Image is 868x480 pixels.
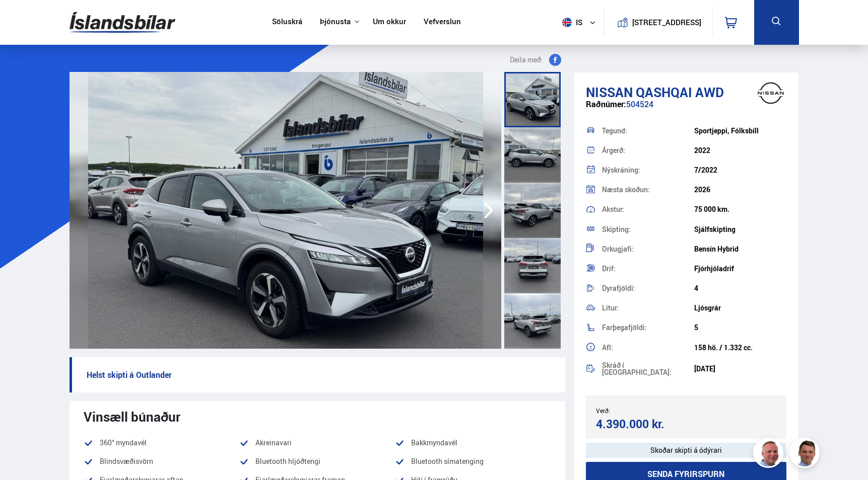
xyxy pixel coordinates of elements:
[602,362,694,376] div: Skráð í [GEOGRAPHIC_DATA]:
[602,324,694,331] div: Farþegafjöldi:
[586,99,626,110] span: Raðnúmer:
[562,18,572,27] img: svg+xml;base64,PHN2ZyB4bWxucz0iaHR0cDovL3d3dy53My5vcmcvMjAwMC9zdmciIHdpZHRoPSI1MTIiIGhlaWdodD0iNT...
[602,167,694,174] div: Nýskráning:
[791,439,821,469] img: FbJEzSuNWCJXmdc-.webp
[694,186,786,194] div: 2026
[70,357,565,392] p: Helst skipti á Outlander
[636,18,698,27] button: [STREET_ADDRESS]
[694,127,786,135] div: Sportjeppi, Fólksbíll
[602,206,694,213] div: Akstur:
[586,100,787,119] div: 504524
[694,245,786,253] div: Bensín Hybrid
[8,4,38,34] button: Opna LiveChat spjallviðmót
[602,246,694,253] div: Orkugjafi:
[755,439,785,469] img: siFngHWaQ9KaOqBr.png
[586,443,787,458] div: Skoðar skipti á ódýrari
[586,83,633,101] span: Nissan
[506,54,565,66] button: Deila með:
[596,417,683,431] div: 4.390.000 kr.
[84,437,239,449] li: 360° myndavél
[694,324,786,332] div: 5
[694,146,786,154] div: 2022
[602,127,694,134] div: Tegund:
[239,455,395,467] li: Bluetooth hljóðtengi
[84,455,239,467] li: Blindsvæðisvörn
[510,54,543,66] span: Deila með:
[636,83,724,101] span: Qashqai AWD
[694,166,786,174] div: 7/2022
[694,205,786,213] div: 75 000 km.
[596,407,686,414] div: Verð:
[602,265,694,272] div: Drif:
[694,304,786,312] div: Ljósgrár
[373,17,406,28] a: Um okkur
[558,8,604,37] button: is
[395,455,551,467] li: Bluetooth símatenging
[694,344,786,352] div: 158 hö. / 1.332 cc.
[609,8,707,37] a: [STREET_ADDRESS]
[320,17,351,27] button: Þjónusta
[70,6,175,39] img: G0Ugv5HjCgRt.svg
[602,147,694,154] div: Árgerð:
[602,186,694,193] div: Næsta skoðun:
[751,77,791,109] img: brand logo
[272,17,302,28] a: Söluskrá
[694,284,786,292] div: 4
[602,285,694,292] div: Dyrafjöldi:
[70,72,501,349] img: 3383069.jpeg
[694,365,786,373] div: [DATE]
[558,18,583,27] span: is
[395,437,551,449] li: Bakkmyndavél
[602,304,694,311] div: Litur:
[84,409,551,424] div: Vinsæll búnaður
[694,225,786,233] div: Sjálfskipting
[424,17,461,28] a: Vefverslun
[239,437,395,449] li: Akreinavari
[602,226,694,233] div: Skipting:
[694,265,786,273] div: Fjórhjóladrif
[602,344,694,351] div: Afl:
